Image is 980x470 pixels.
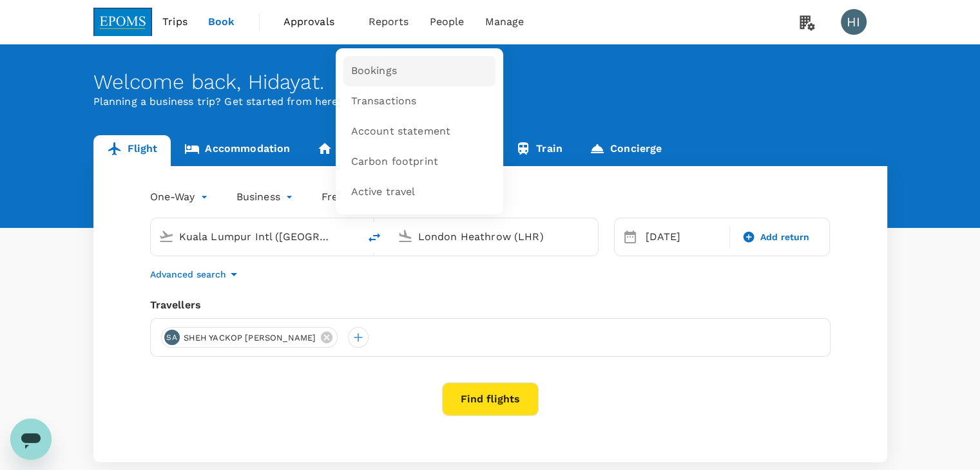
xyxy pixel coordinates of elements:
[93,94,887,109] p: Planning a business trip? Get started from here.
[343,177,495,207] a: Active travel
[841,9,867,35] div: HI
[351,94,417,109] span: Transactions
[351,124,451,139] span: Account statement
[485,14,524,30] span: Manage
[162,14,187,30] span: Trips
[176,332,324,344] span: SHEH YACKOP [PERSON_NAME]
[283,14,348,30] span: Approvals
[171,135,303,166] a: Accommodation
[343,117,495,147] a: Account statement
[640,224,727,250] div: [DATE]
[350,235,352,238] button: Open
[322,189,455,205] p: Frequent flyer programme
[93,8,153,36] img: EPOMS SDN BHD
[351,185,416,200] span: Active travel
[369,14,409,30] span: Reports
[576,135,675,166] a: Concierge
[430,14,465,30] span: People
[589,235,591,238] button: Open
[343,56,495,86] a: Bookings
[150,297,831,313] div: Travellers
[10,418,52,460] iframe: Button to launch messaging window
[351,155,438,169] span: Carbon footprint
[418,227,571,247] input: Going to
[93,70,887,94] div: Welcome back , Hidayat .
[93,135,171,166] a: Flight
[179,227,332,247] input: Depart from
[442,382,539,416] button: Find flights
[351,64,397,79] span: Bookings
[343,147,495,177] a: Carbon footprint
[150,187,211,207] div: One-Way
[502,135,576,166] a: Train
[322,189,470,205] button: Frequent flyer programme
[150,268,226,281] p: Advanced search
[236,187,296,207] div: Business
[164,330,180,345] div: SA
[760,230,810,244] span: Add return
[150,267,242,282] button: Advanced search
[359,222,390,253] button: delete
[303,135,402,166] a: Long stay
[343,86,495,117] a: Transactions
[161,327,338,348] div: SASHEH YACKOP [PERSON_NAME]
[208,14,235,30] span: Book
